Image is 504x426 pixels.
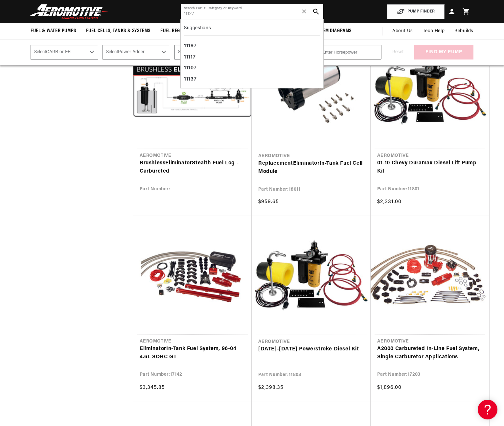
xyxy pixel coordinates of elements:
a: A2000 Carbureted In-Line Fuel System, Single Carburetor Applications [377,345,483,362]
summary: System Diagrams [308,23,356,39]
summary: Rebuilds [449,23,478,39]
div: Suggestions [184,23,320,36]
span: Tech Help [423,28,445,35]
div: 11117 [184,52,320,63]
a: ReplacementEliminatorIn-Tank Fuel Cell Module [258,159,364,176]
span: ✕ [301,6,307,17]
div: 11107 [184,63,320,74]
input: Enter Horsepower [318,45,381,59]
span: System Diagrams [313,28,352,35]
input: Search by Part Number, Category or Keyword [181,4,323,19]
span: Rebuilds [454,28,473,35]
summary: Tech Help [418,23,449,39]
summary: Fuel & Water Pumps [26,23,81,39]
select: Power Adder [103,45,170,59]
span: About Us [392,29,413,34]
div: 11137 [184,74,320,85]
button: search button [309,4,323,19]
span: Fuel & Water Pumps [31,28,76,35]
select: Fuel [174,45,242,59]
a: EliminatorIn-Tank Fuel System, 96-04 4.6L SOHC GT [140,345,245,362]
img: Aeromotive [28,4,110,19]
summary: Fuel Regulators [155,23,204,39]
span: Fuel Cells, Tanks & Systems [86,28,150,35]
button: PUMP FINDER [387,4,445,19]
div: 11197 [184,41,320,52]
summary: Fuel Cells, Tanks & Systems [81,23,155,39]
a: BrushlessEliminatorStealth Fuel Log - Carbureted [140,159,245,176]
a: About Us [387,23,418,39]
select: CARB or EFI [31,45,98,59]
a: 01-10 Chevy Duramax Diesel Lift Pump Kit [377,159,483,176]
a: [DATE]-[DATE] Powerstroke Diesel Kit [258,345,364,354]
span: Fuel Regulators [160,28,199,35]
